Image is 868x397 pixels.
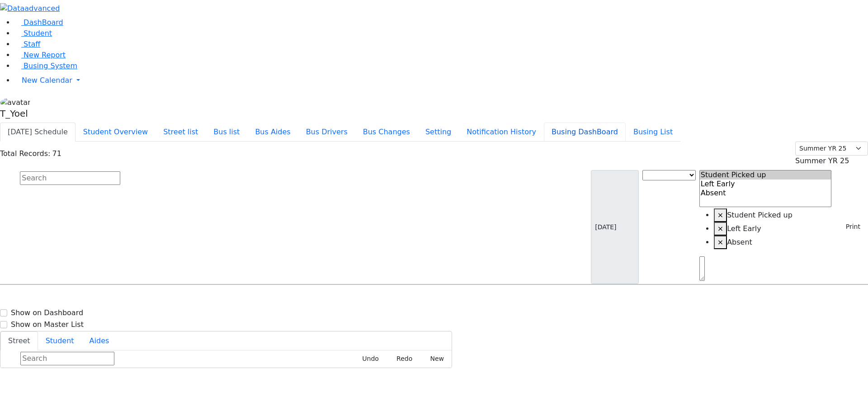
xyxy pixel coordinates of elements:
[626,123,680,142] button: Busing List
[82,331,117,350] button: Aides
[714,208,832,222] li: Student Picked up
[52,149,61,158] span: 71
[795,156,849,165] span: Summer YR 25
[22,76,72,85] span: New Calendar
[14,29,52,38] a: Student
[156,123,206,142] button: Street list
[352,352,383,366] button: Undo
[24,51,66,59] span: New Report
[699,256,705,281] textarea: Search
[714,236,727,249] button: Remove item
[24,29,52,38] span: Student
[24,61,77,70] span: Busing System
[700,180,831,189] option: Left Early
[247,123,298,142] button: Bus Aides
[75,123,156,142] button: Student Overview
[14,71,868,90] a: New Calendar
[38,331,82,350] button: Student
[11,319,84,330] label: Show on Master List
[24,18,63,27] span: DashBoard
[298,123,355,142] button: Bus Drivers
[714,222,727,236] button: Remove item
[14,61,77,70] a: Busing System
[14,51,66,59] a: New Report
[795,142,868,156] select: Default select example
[20,171,120,185] input: Search
[11,307,83,318] label: Show on Dashboard
[418,123,459,142] button: Setting
[14,40,40,48] a: Staff
[727,211,793,219] span: Student Picked up
[717,224,723,233] span: ×
[717,238,723,246] span: ×
[459,123,544,142] button: Notification History
[206,123,247,142] button: Bus list
[24,40,40,48] span: Staff
[700,170,831,180] option: Student Picked up
[714,222,832,236] li: Left Early
[717,211,723,219] span: ×
[835,220,864,234] button: Print
[727,224,761,233] span: Left Early
[420,352,448,366] button: New
[714,208,727,222] button: Remove item
[387,352,416,366] button: Redo
[0,350,452,368] div: Street
[14,18,63,27] a: DashBoard
[544,123,626,142] button: Busing DashBoard
[727,238,752,246] span: Absent
[20,352,114,365] input: Search
[0,331,38,350] button: Street
[355,123,418,142] button: Bus Changes
[714,236,832,249] li: Absent
[700,189,831,198] option: Absent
